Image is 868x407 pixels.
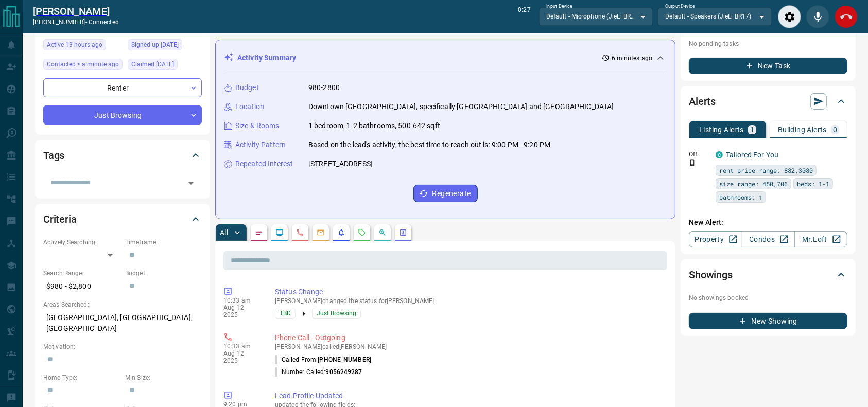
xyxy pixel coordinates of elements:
p: Budget: [125,269,202,278]
p: Listing Alerts [699,126,744,133]
div: Activity Summary6 minutes ago [224,48,667,67]
div: Mon Aug 11 2025 [43,39,123,54]
p: No showings booked [689,293,847,303]
div: Mute [806,5,829,28]
p: Building Alerts [778,126,827,133]
h2: Alerts [689,93,716,110]
span: Just Browsing [317,308,356,318]
button: New Task [689,58,847,74]
div: Renter [43,78,202,97]
p: Off [689,150,709,159]
p: 0 [833,126,837,133]
div: Alerts [689,89,847,114]
div: Just Browsing [43,105,202,125]
div: condos.ca [716,151,723,158]
span: Contacted < a minute ago [47,59,119,69]
div: Sun Aug 10 2025 [128,59,202,73]
p: 980-2800 [308,82,340,93]
span: Active 13 hours ago [47,40,102,50]
p: 6 minutes ago [612,54,652,63]
p: Repeated Interest [235,158,293,169]
svg: Agent Actions [399,228,407,237]
h2: Criteria [43,211,77,227]
p: Timeframe: [125,238,202,247]
h2: Showings [689,267,733,283]
p: New Alert: [689,217,847,228]
p: Areas Searched: [43,300,202,309]
svg: Opportunities [378,228,387,237]
button: Regenerate [413,185,478,202]
p: Phone Call - Outgoing [275,332,663,343]
svg: Listing Alerts [337,228,345,237]
span: bathrooms: 1 [719,192,762,202]
p: Min Size: [125,373,202,382]
p: [GEOGRAPHIC_DATA], [GEOGRAPHIC_DATA], [GEOGRAPHIC_DATA] [43,309,202,337]
span: Signed up [DATE] [131,40,179,50]
div: Default - Speakers (JieLi BR17) [658,8,772,25]
div: Showings [689,262,847,287]
p: Actively Searching: [43,238,120,247]
p: No pending tasks [689,36,847,51]
svg: Lead Browsing Activity [275,228,284,237]
p: [PHONE_NUMBER] - [33,17,119,27]
p: Called From: [275,355,371,364]
p: Budget [235,82,259,93]
p: Status Change [275,287,663,297]
p: Lead Profile Updated [275,391,663,401]
a: Property [689,231,742,247]
p: Aug 12 2025 [223,304,259,318]
svg: Calls [296,228,304,237]
p: Location [235,101,264,112]
span: 9056249287 [326,368,362,376]
div: Tue Aug 12 2025 [43,59,123,73]
p: [PERSON_NAME] changed the status for [PERSON_NAME] [275,297,663,305]
svg: Requests [358,228,366,237]
p: 0:27 [518,5,530,28]
div: Sun Aug 10 2025 [128,39,202,54]
label: Input Device [546,3,572,10]
div: End Call [835,5,858,28]
p: Home Type: [43,373,120,382]
label: Output Device [665,3,695,10]
svg: Emails [317,228,325,237]
span: connected [89,19,119,26]
p: 10:33 am [223,297,259,304]
svg: Notes [255,228,263,237]
span: [PHONE_NUMBER] [318,356,371,363]
span: beds: 1-1 [797,179,829,189]
h2: Tags [43,147,64,164]
a: Tailored For You [726,151,778,159]
p: Size & Rooms [235,120,280,131]
p: Motivation: [43,342,202,351]
p: Activity Pattern [235,139,286,150]
a: [PERSON_NAME] [33,5,119,17]
button: Open [184,176,198,190]
p: [PERSON_NAME] called [PERSON_NAME] [275,343,663,350]
p: 10:33 am [223,343,259,350]
p: All [220,229,228,236]
div: Tags [43,143,202,168]
span: TBD [280,308,291,318]
svg: Push Notification Only [689,159,696,166]
a: Mr.Loft [794,231,847,247]
span: Claimed [DATE] [131,59,174,69]
div: Criteria [43,207,202,232]
p: Aug 12 2025 [223,350,259,364]
p: Based on the lead's activity, the best time to reach out is: 9:00 PM - 9:20 PM [308,139,550,150]
p: 1 [750,126,754,133]
p: [STREET_ADDRESS] [308,158,373,169]
p: Number Called: [275,367,362,377]
p: 1 bedroom, 1-2 bathrooms, 500-642 sqft [308,120,440,131]
p: Search Range: [43,269,120,278]
p: Downtown [GEOGRAPHIC_DATA], specifically [GEOGRAPHIC_DATA] and [GEOGRAPHIC_DATA] [308,101,614,112]
p: $980 - $2,800 [43,278,120,295]
div: Audio Settings [778,5,801,28]
div: Default - Microphone (JieLi BR17) [539,8,653,25]
button: New Showing [689,313,847,329]
a: Condos [742,231,795,247]
span: rent price range: 882,3080 [719,165,813,175]
span: size range: 450,706 [719,179,788,189]
p: Activity Summary [237,52,296,63]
